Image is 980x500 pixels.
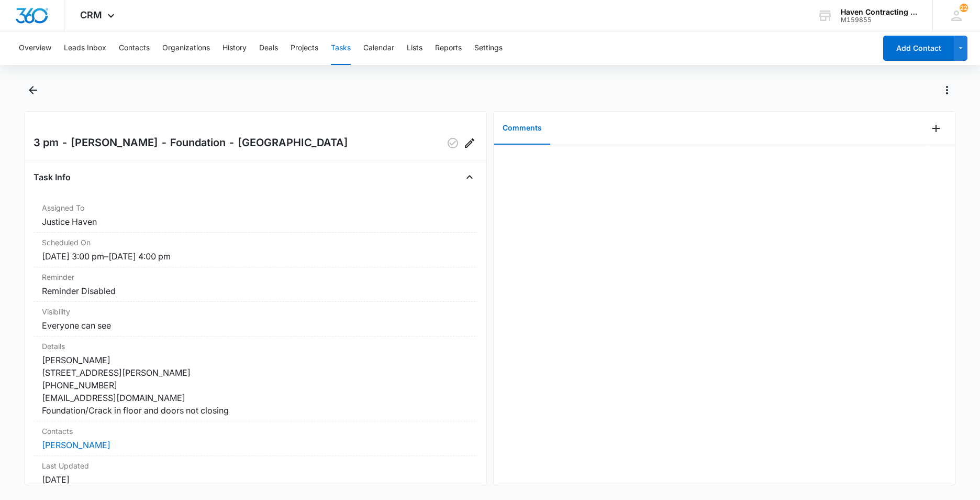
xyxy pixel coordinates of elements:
[960,4,968,12] div: notifications count
[960,4,968,12] span: 22
[474,31,503,65] button: Settings
[42,354,470,417] dd: [PERSON_NAME] [STREET_ADDRESS][PERSON_NAME] [PHONE_NUMBER] [EMAIL_ADDRESS][DOMAIN_NAME] Foundatio...
[42,460,470,471] dt: Last Updated
[119,31,150,65] button: Contacts
[841,8,917,16] div: account name
[42,250,470,263] dd: [DATE] 3:00 pm – [DATE] 4:00 pm
[928,120,944,137] button: Add Comment
[34,421,478,456] div: Contacts[PERSON_NAME]
[80,9,102,20] span: CRM
[34,233,478,267] div: Scheduled On[DATE] 3:00 pm–[DATE] 4:00 pm
[435,31,462,65] button: Reports
[331,31,351,65] button: Tasks
[64,31,106,65] button: Leads Inbox
[939,82,955,99] button: Actions
[42,341,470,352] dt: Details
[34,267,478,302] div: ReminderReminder Disabled
[34,456,478,491] div: Last Updated[DATE]
[25,82,41,99] button: Back
[42,473,470,486] dd: [DATE]
[19,31,51,65] button: Overview
[162,31,210,65] button: Organizations
[291,31,318,65] button: Projects
[42,440,110,450] a: [PERSON_NAME]
[42,426,470,437] dt: Contacts
[42,319,470,332] dd: Everyone can see
[34,198,478,233] div: Assigned ToJustice Haven
[841,16,917,24] div: account id
[42,215,470,228] dd: Justice Haven
[461,169,478,186] button: Close
[259,31,278,65] button: Deals
[42,271,470,282] dt: Reminder
[407,31,422,65] button: Lists
[42,202,470,213] dt: Assigned To
[34,135,348,151] h2: 3 pm - [PERSON_NAME] - Foundation - [GEOGRAPHIC_DATA]
[34,171,71,183] h4: Task Info
[34,302,478,336] div: VisibilityEveryone can see
[42,237,470,248] dt: Scheduled On
[883,36,954,61] button: Add Contact
[461,135,478,151] button: Edit
[222,31,247,65] button: History
[42,285,470,297] dd: Reminder Disabled
[494,112,550,145] button: Comments
[34,336,478,421] div: Details[PERSON_NAME] [STREET_ADDRESS][PERSON_NAME] [PHONE_NUMBER] [EMAIL_ADDRESS][DOMAIN_NAME] Fo...
[363,31,394,65] button: Calendar
[42,306,470,317] dt: Visibility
